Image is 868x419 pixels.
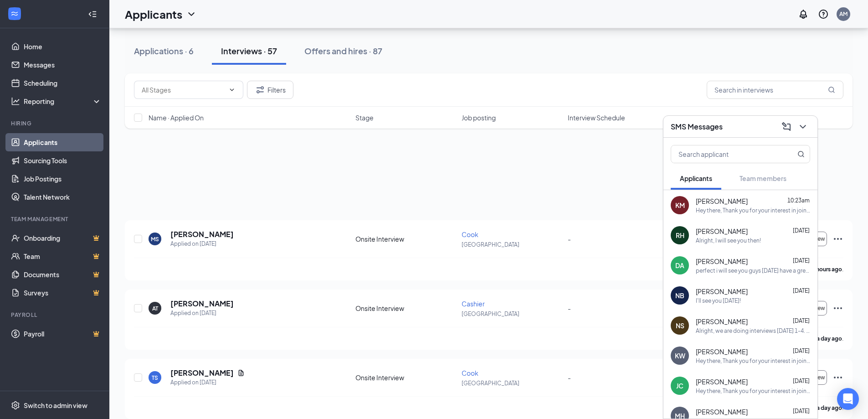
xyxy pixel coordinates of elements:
span: 10:23am [787,197,810,204]
svg: MagnifyingGlass [797,150,805,158]
div: Applications · 6 [134,45,194,57]
div: Applied on [DATE] [170,378,245,387]
a: Applicants [24,133,102,151]
svg: WorkstreamLogo [10,9,19,18]
span: - [568,373,571,382]
div: I'll see you [DATE]! [696,297,741,305]
div: AT [152,305,158,312]
svg: Document [237,369,245,377]
svg: Analysis [11,97,20,106]
div: TS [152,374,158,382]
svg: ChevronDown [186,9,197,20]
svg: Notifications [798,9,809,20]
svg: Filter [255,84,266,95]
h5: [PERSON_NAME] [170,368,234,378]
span: [DATE] [793,408,810,414]
div: Alright, we are doing interviews [DATE] 1-4. When would you be available? [696,327,810,335]
span: Name · Applied On [149,113,204,122]
button: ComposeMessage [779,119,794,134]
span: Score [674,113,692,122]
div: Onsite Interview [355,373,456,382]
div: NS [676,321,684,330]
span: [PERSON_NAME] [696,227,748,236]
span: Cook [462,230,478,238]
svg: ChevronDown [228,86,236,93]
h5: [PERSON_NAME] [170,299,234,309]
b: a day ago [817,335,842,342]
div: MS [151,235,159,243]
h5: [PERSON_NAME] [170,229,234,239]
svg: Ellipses [832,303,843,314]
b: 16 hours ago [809,266,842,273]
span: Interview Schedule [568,113,625,122]
span: [PERSON_NAME] [696,347,748,356]
div: RH [676,231,684,240]
div: Onsite Interview [355,234,456,243]
p: [GEOGRAPHIC_DATA] [462,241,562,248]
svg: ChevronDown [797,121,808,132]
div: Offers and hires · 87 [304,45,382,57]
span: [PERSON_NAME] [696,317,748,326]
span: [DATE] [793,378,810,384]
a: PayrollCrown [24,325,102,343]
svg: QuestionInfo [818,9,829,20]
div: AM [839,10,847,18]
div: Payroll [11,311,100,319]
div: KW [675,351,685,360]
a: Job Postings [24,170,102,188]
h3: SMS Messages [671,122,723,132]
input: All Stages [142,85,225,95]
span: - [568,304,571,312]
span: Applicants [680,174,712,182]
span: Cashier [462,300,485,308]
span: [DATE] [793,347,810,354]
p: [GEOGRAPHIC_DATA] [462,310,562,318]
svg: Ellipses [832,372,843,383]
a: SurveysCrown [24,284,102,302]
div: Applied on [DATE] [170,309,234,318]
svg: Collapse [88,10,97,19]
svg: Settings [11,401,20,410]
span: [PERSON_NAME] [696,257,748,266]
div: Reporting [24,97,102,106]
div: Interviews · 57 [221,45,277,57]
a: Home [24,37,102,56]
span: [PERSON_NAME] [696,407,748,416]
div: Onsite Interview [355,304,456,313]
a: DocumentsCrown [24,265,102,284]
div: Applied on [DATE] [170,239,234,248]
span: [PERSON_NAME] [696,377,748,386]
span: [PERSON_NAME] [696,287,748,296]
div: Hiring [11,119,100,127]
span: Stage [355,113,374,122]
span: [DATE] [793,257,810,264]
span: Cook [462,369,478,377]
div: Hey there, Thank you for your interest in joining our team! We appreciate you taking the time to ... [696,357,810,365]
a: Talent Network [24,188,102,206]
div: Hey there, Thank you for your interest in joining our team! We appreciate you taking the time to ... [696,207,810,214]
a: Scheduling [24,74,102,92]
div: Team Management [11,215,100,223]
button: Filter Filters [247,81,293,99]
a: TeamCrown [24,247,102,265]
div: Open Intercom Messenger [837,388,859,410]
div: JC [676,381,683,390]
a: Messages [24,56,102,74]
svg: ComposeMessage [781,121,792,132]
input: Search in interviews [707,81,843,99]
span: [PERSON_NAME] [696,197,748,206]
p: [GEOGRAPHIC_DATA] [462,379,562,387]
span: Team members [740,174,786,182]
div: DA [675,261,684,270]
h1: Applicants [125,6,182,22]
span: Job posting [462,113,496,122]
div: perfect i will see you guys [DATE] have a great rest of your day :) [696,267,810,274]
div: Alright, I will see you then! [696,237,761,244]
div: Switch to admin view [24,401,87,410]
span: - [568,235,571,243]
b: a day ago [817,404,842,411]
a: OnboardingCrown [24,229,102,247]
span: [DATE] [793,317,810,324]
div: NB [675,291,684,300]
input: Search applicant [671,145,779,163]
